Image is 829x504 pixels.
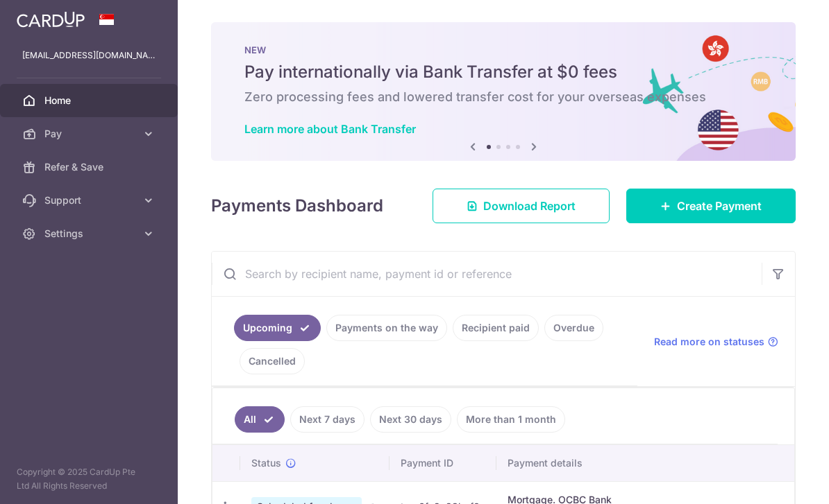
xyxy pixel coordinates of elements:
[290,406,365,433] a: Next 7 days
[483,198,576,214] span: Download Report
[44,193,136,207] span: Support
[244,44,762,55] p: NEW
[457,406,565,433] a: More than 1 month
[677,198,762,214] span: Create Payment
[326,315,447,341] a: Payments on the way
[251,456,281,470] span: Status
[626,189,796,223] a: Create Payment
[211,22,796,161] img: Bank transfer banner
[235,406,285,433] a: All
[370,406,451,433] a: Next 30 days
[240,348,305,374] a: Cancelled
[44,227,136,241] span: Settings
[212,252,762,296] input: Search by recipient name, payment id or reference
[433,189,610,223] a: Download Report
[17,11,85,28] img: CardUp
[244,122,416,136] a: Learn more about Bank Transfer
[544,315,603,341] a: Overdue
[244,61,762,83] h5: Pay internationally via Bank Transfer at $0 fees
[44,160,136,174] span: Refer & Save
[496,445,806,481] th: Payment details
[211,193,383,218] h4: Payments Dashboard
[22,49,156,62] p: [EMAIL_ADDRESS][DOMAIN_NAME]
[44,127,136,141] span: Pay
[234,315,321,341] a: Upcoming
[654,335,764,349] span: Read more on statuses
[244,89,762,105] h6: Zero processing fees and lowered transfer cost for your overseas expenses
[44,94,136,107] span: Home
[390,445,496,481] th: Payment ID
[453,315,539,341] a: Recipient paid
[654,335,778,349] a: Read more on statuses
